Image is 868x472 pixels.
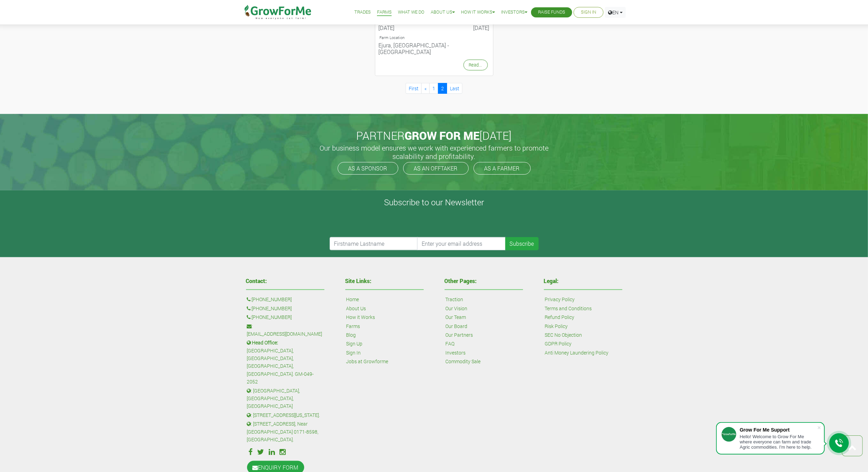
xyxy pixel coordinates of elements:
[446,313,466,321] a: Our Team
[406,83,422,94] a: First
[346,305,366,312] a: About Us
[545,322,568,330] a: Risk Policy
[439,24,490,31] h6: [DATE]
[252,305,292,312] a: [PHONE_NUMBER]
[545,331,582,339] a: SEC No Objection
[247,322,323,338] p: :
[247,313,323,321] p: :
[740,434,817,450] div: Hello! Welcome to Grow For Me where everyone can farm and trade Agric commodities. I'm here to help.
[252,296,292,303] a: [PHONE_NUMBER]
[446,305,468,312] a: Our Vision
[740,427,817,433] div: Grow For Me Support
[246,83,622,94] nav: Page Navigation
[247,305,323,312] p: :
[417,237,506,250] input: Enter your email address
[447,83,462,94] a: Last
[446,331,473,339] a: Our Partners
[403,162,469,175] a: AS AN OFFTAKER
[545,296,575,303] a: Privacy Policy
[346,349,361,357] a: Sign In
[538,9,565,16] a: Raise Funds
[247,330,322,338] a: [EMAIL_ADDRESS][DOMAIN_NAME]
[379,24,429,31] h6: [DATE]
[246,278,324,284] h4: Contact:
[545,349,609,357] a: Anti Money Laundering Policy
[346,322,360,330] a: Farms
[247,411,323,419] p: : [STREET_ADDRESS][US_STATE].
[405,128,480,143] span: GROW FOR ME
[346,358,389,365] a: Jobs at Growforme
[380,35,489,41] p: Location of Farm
[9,197,859,207] h4: Subscribe to our Newsletter
[445,278,523,284] h4: Other Pages:
[346,340,363,348] a: Sign Up
[446,358,481,365] a: Commodity Sale
[354,9,371,16] a: Trades
[446,349,466,357] a: Investors
[252,313,292,321] a: [PHONE_NUMBER]
[474,162,531,175] a: AS A FARMER
[446,322,468,330] a: Our Board
[446,296,463,303] a: Traction
[330,237,418,250] input: Firstname Lastname
[544,278,622,284] h4: Legal:
[247,296,323,303] p: :
[244,129,625,142] h2: PARTNER [DATE]
[338,162,398,175] a: AS A SPONSOR
[446,340,455,348] a: FAQ
[501,9,527,16] a: Investors
[605,7,626,18] a: EN
[312,144,556,160] h5: Our business model ensures we work with experienced farmers to promote scalability and profitabil...
[545,305,592,312] a: Terms and Conditions
[345,278,424,284] h4: Site Links:
[346,296,359,303] a: Home
[252,339,278,346] b: Head Office:
[429,83,438,94] a: 1
[330,210,436,237] iframe: reCAPTCHA
[398,9,424,16] a: What We Do
[377,9,392,16] a: Farms
[247,339,323,386] p: : [GEOGRAPHIC_DATA], [GEOGRAPHIC_DATA], [GEOGRAPHIC_DATA], [GEOGRAPHIC_DATA]. GM-049-2052
[545,340,572,348] a: GDPR Policy
[461,9,495,16] a: How it Works
[438,83,447,94] a: 2
[581,9,596,16] a: Sign In
[247,420,323,443] p: : [STREET_ADDRESS], Near [GEOGRAPHIC_DATA] 0171-8598, [GEOGRAPHIC_DATA].
[431,9,455,16] a: About Us
[247,387,323,410] p: : [GEOGRAPHIC_DATA], [GEOGRAPHIC_DATA], [GEOGRAPHIC_DATA]
[463,60,488,70] a: Read...
[505,237,539,250] button: Subscribe
[346,313,375,321] a: How it Works
[424,85,427,92] span: «
[346,331,356,339] a: Blog
[379,42,490,55] h6: Ejura, [GEOGRAPHIC_DATA] - [GEOGRAPHIC_DATA]
[545,313,575,321] a: Refund Policy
